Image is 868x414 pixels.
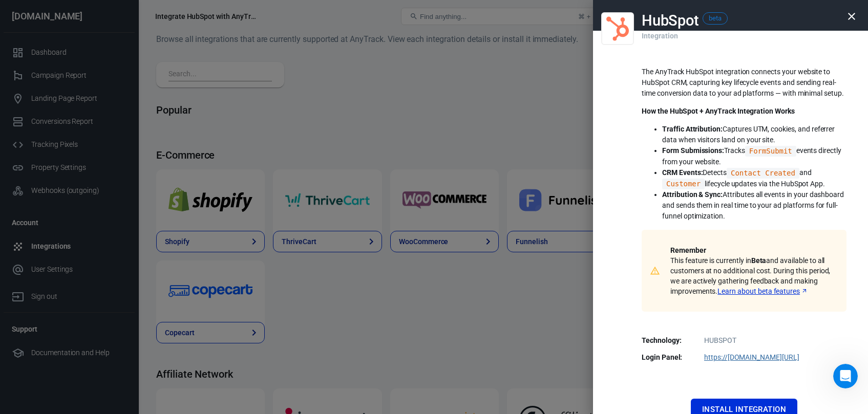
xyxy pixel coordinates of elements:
[642,335,693,346] dt: Technology:
[662,146,724,155] strong: Form Submissions:
[642,107,795,115] strong: How the HubSpot + AnyTrack Integration Works
[717,286,808,296] a: Learn about beta features
[606,14,629,43] img: HubSpot
[642,20,678,41] p: Integration
[642,67,846,99] p: The AnyTrack HubSpot integration connects your website to HubSpot CRM, capturing key lifecycle ev...
[833,364,858,388] iframe: Intercom live chat
[745,146,796,157] code: Click to copy
[648,335,840,346] dd: HUBSPOT
[662,168,703,177] strong: CRM Events:
[662,167,846,190] li: Detects and lifecycle updates via the HubSpot App.
[662,189,846,222] li: Attributes all events in your dashboard and sends them in real time to your ad platforms for full...
[642,12,698,29] h2: HubSpot
[727,168,799,179] code: Click to copy
[662,145,846,167] li: Tracks events directly from your website.
[662,179,705,189] code: Click to copy
[662,124,846,145] li: Captures UTM, cookies, and referrer data when visitors land on your site.
[751,256,767,265] strong: Beta
[704,353,799,361] a: https://[DOMAIN_NAME][URL]
[662,190,723,199] strong: Attribution & Sync:
[642,352,693,363] dt: Login Panel:
[670,246,706,254] strong: Remember
[670,245,834,296] p: This feature is currently in and available to all customers at no additional cost. During this pe...
[662,125,723,133] strong: Traffic Attribution:
[709,13,722,24] div: beta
